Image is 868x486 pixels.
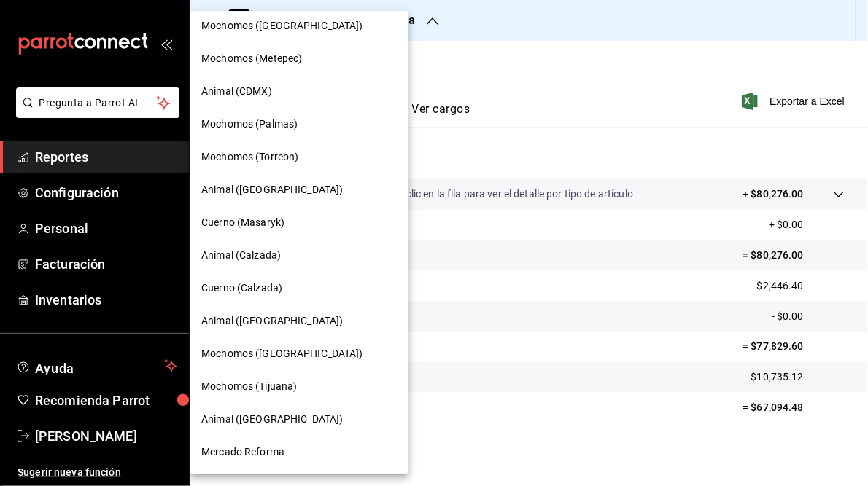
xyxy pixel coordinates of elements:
span: Animal (Calzada) [201,248,281,263]
span: Cuerno (Masaryk) [201,215,284,230]
div: Mochomos ([GEOGRAPHIC_DATA]) [190,9,408,42]
span: Mochomos (Torreon) [201,149,298,165]
div: Animal ([GEOGRAPHIC_DATA]) [190,173,408,206]
div: Cuerno (Calzada) [190,272,408,305]
span: Animal (CDMX) [201,84,272,99]
span: Mercado Reforma [201,444,284,460]
div: Mochomos (Tijuana) [190,370,408,403]
span: Animal ([GEOGRAPHIC_DATA]) [201,313,343,329]
div: Mercado Reforma [190,436,408,469]
div: Mochomos ([GEOGRAPHIC_DATA]) [190,337,408,370]
div: Animal ([GEOGRAPHIC_DATA]) [190,305,408,337]
div: Animal (Calzada) [190,239,408,272]
div: Cuerno (Masaryk) [190,206,408,239]
span: Animal ([GEOGRAPHIC_DATA]) [201,182,343,197]
div: Mochomos (Metepec) [190,42,408,75]
span: Mochomos (Palmas) [201,117,298,132]
div: Mochomos (Palmas) [190,108,408,141]
span: Cuerno (Calzada) [201,281,282,296]
span: Mochomos (Tijuana) [201,379,297,394]
span: Mochomos ([GEOGRAPHIC_DATA]) [201,18,363,34]
span: Mochomos ([GEOGRAPHIC_DATA]) [201,346,363,361]
div: Mochomos (Torreon) [190,141,408,173]
div: Animal (CDMX) [190,75,408,108]
span: Animal ([GEOGRAPHIC_DATA]) [201,412,343,427]
div: Animal ([GEOGRAPHIC_DATA]) [190,403,408,436]
span: Mochomos (Metepec) [201,51,302,66]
